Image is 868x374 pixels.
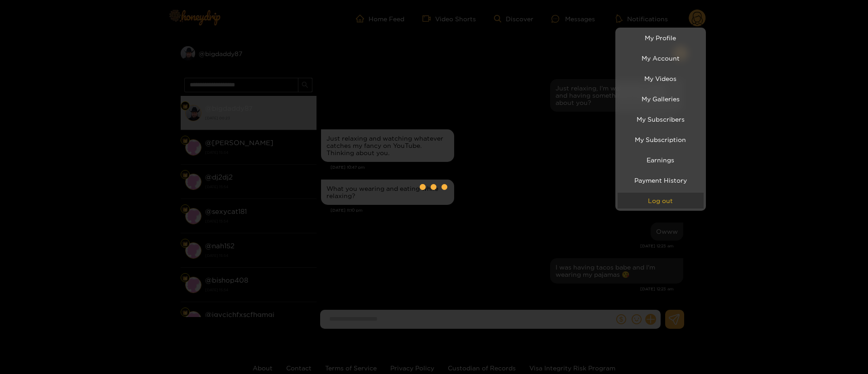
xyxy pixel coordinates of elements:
a: My Profile [618,30,704,46]
button: Log out [618,193,704,208]
a: My Videos [618,71,704,86]
a: My Subscription [618,132,704,147]
a: My Subscribers [618,111,704,127]
a: Payment History [618,172,704,188]
a: Earnings [618,152,704,168]
a: My Galleries [618,91,704,107]
a: My Account [618,50,704,66]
